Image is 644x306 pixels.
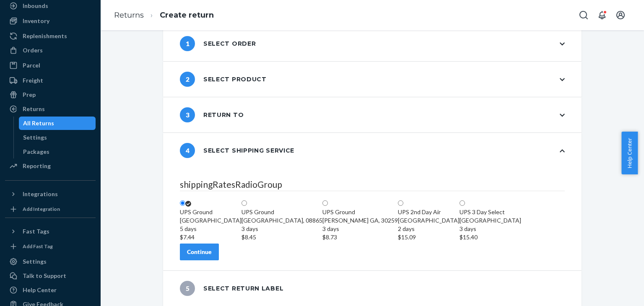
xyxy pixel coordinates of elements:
div: Settings [23,257,47,266]
div: Return to [180,107,244,122]
a: Add Fast Tag [5,241,96,252]
div: 3 days [241,225,322,233]
a: Returns [114,10,144,20]
a: Add Integration [5,204,96,214]
a: Freight [5,74,96,87]
div: Reporting [23,162,51,170]
span: 4 [180,143,195,158]
button: Continue [180,244,219,260]
div: Packages [23,148,49,156]
div: Select product [180,72,267,87]
div: $15.40 [460,233,521,241]
div: [GEOGRAPHIC_DATA] [460,216,521,241]
a: Talk to Support [5,269,96,283]
a: Prep [5,88,96,101]
a: All Returns [19,117,96,130]
div: Inventory [23,17,49,25]
a: Packages [19,145,96,158]
div: Help Center [23,286,57,294]
button: Help Center [621,132,638,174]
a: Settings [5,255,96,268]
div: Prep [23,91,36,99]
div: $7.44 [180,233,241,241]
a: Settings [19,131,96,144]
div: Parcel [23,61,40,70]
div: $8.73 [322,233,398,241]
input: UPS Ground[GEOGRAPHIC_DATA], 088653 days$8.45 [241,200,247,206]
legend: shippingRatesRadioGroup [180,178,565,191]
button: Integrations [5,187,96,201]
div: Continue [187,248,212,256]
div: UPS Ground [241,208,322,216]
a: Inventory [5,14,96,28]
div: [GEOGRAPHIC_DATA] [398,216,460,241]
div: UPS 2nd Day Air [398,208,460,216]
div: Talk to Support [23,272,66,280]
div: [GEOGRAPHIC_DATA] [180,216,241,241]
a: Reporting [5,159,96,173]
div: Add Fast Tag [23,243,53,250]
button: Open Search Box [575,7,592,23]
div: UPS Ground [180,208,241,216]
div: $15.09 [398,233,460,241]
div: Integrations [23,190,58,198]
span: 2 [180,72,195,87]
input: UPS 3 Day Select[GEOGRAPHIC_DATA]3 days$15.40 [460,200,465,206]
div: 2 days [398,225,460,233]
div: Select return label [180,281,283,296]
div: $8.45 [241,233,322,241]
div: Select order [180,36,256,51]
div: Returns [23,105,45,113]
div: 3 days [460,225,521,233]
div: 5 days [180,225,241,233]
div: Orders [23,46,43,54]
div: [GEOGRAPHIC_DATA], 08865 [241,216,322,241]
div: Add Integration [23,205,60,213]
a: Help Center [5,283,96,297]
div: Select shipping service [180,143,294,158]
input: UPS Ground[GEOGRAPHIC_DATA]5 days$7.44 [180,200,185,206]
a: Orders [5,44,96,57]
button: Open account menu [612,7,629,23]
div: Inbounds [23,2,48,10]
a: Returns [5,102,96,116]
div: UPS Ground [322,208,398,216]
span: 5 [180,281,195,296]
a: Parcel [5,59,96,72]
div: All Returns [23,119,54,127]
div: 3 days [322,225,398,233]
span: 1 [180,36,195,51]
div: Freight [23,76,43,85]
button: Open notifications [594,7,610,23]
div: UPS 3 Day Select [460,208,521,216]
a: Create return [160,10,214,20]
div: Settings [23,133,47,142]
a: Replenishments [5,29,96,43]
input: UPS 2nd Day Air[GEOGRAPHIC_DATA]2 days$15.09 [398,200,403,206]
div: Replenishments [23,32,67,40]
div: [PERSON_NAME] GA, 30259 [322,216,398,241]
ol: breadcrumbs [107,3,221,28]
button: Fast Tags [5,225,96,238]
span: 3 [180,107,195,122]
div: Fast Tags [23,227,49,236]
input: UPS Ground[PERSON_NAME] GA, 302593 days$8.73 [322,200,328,206]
